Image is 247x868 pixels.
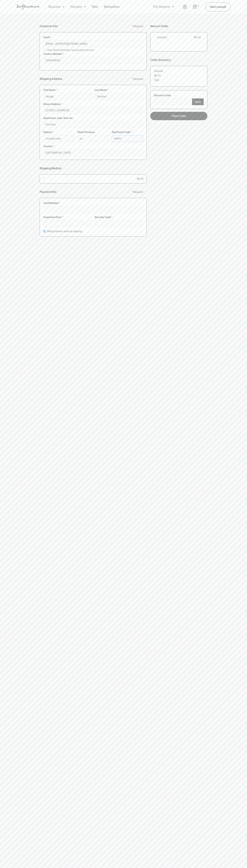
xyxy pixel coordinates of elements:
label: Last Name * [95,89,143,92]
label: Contact Number * [43,53,143,56]
label: Security Code * [95,216,143,219]
div: The Science [153,5,170,9]
label: Country * [43,145,143,148]
label: Email * [43,36,143,39]
h4: Items in Order [150,24,168,28]
label: Expiration Date * [43,216,92,219]
div: * Required [132,78,143,81]
h4: Payment Info [40,190,56,194]
a: Open cart [193,4,200,9]
img: arrow down [84,5,86,9]
div: $0.00 [154,74,161,77]
img: Software Logo [16,4,40,10]
div: Quantity: [157,36,166,39]
div: $0.00 [137,177,144,180]
div: 0 [197,4,200,8]
h4: Shipping Method [40,167,61,170]
div: * Required [132,191,143,194]
div: Skincare [48,5,60,9]
input: Hear about discounts, new products & more [43,49,46,51]
label: Street Address * [43,103,143,106]
input: $0.00 [43,177,45,180]
span: : [157,41,158,45]
h4: Customer Info [40,24,58,28]
div: Haircare [70,5,82,9]
label: State/Province [77,131,109,134]
div: Subtotal [154,70,163,73]
div: 1 [166,36,167,39]
label: Zip/Postal Code * [112,131,143,134]
label: Apartment, suite, floor etc. [43,117,143,120]
span: Hear about discounts, new products & more [47,49,94,52]
img: arrow down [62,5,64,9]
label: Discount Code [154,94,204,97]
div: * Required [132,25,143,28]
a: Start consult [205,2,231,11]
label: Suburb * [43,131,75,134]
label: First Name * [43,89,92,92]
img: arrow down [172,5,174,9]
button: Apply Discount [192,98,204,105]
label: Billing address same as shipping [47,230,82,233]
h4: Order Summary [150,58,171,62]
div: Total [154,79,159,82]
h4: Shipping Address [40,77,62,81]
label: Card Number * [43,202,143,205]
div: $0.00 [194,36,201,39]
a: Place Order [150,112,207,120]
